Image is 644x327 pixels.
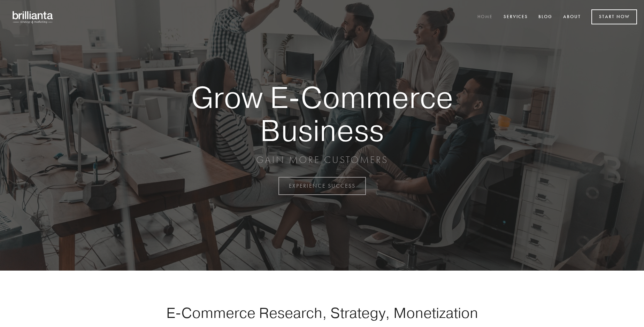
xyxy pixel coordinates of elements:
a: Home [473,11,497,23]
a: Start Now [591,9,637,24]
a: EXPERIENCE SUCCESS [278,177,366,195]
a: About [559,11,585,23]
img: brillianta - research, strategy, marketing [7,7,59,27]
a: Services [499,11,532,23]
h1: E-Commerce Research, Strategy, Monetization [144,304,500,321]
strong: Grow E-Commerce Business [167,81,477,147]
p: GAIN MORE CUSTOMERS [167,154,477,166]
a: Blog [534,11,557,23]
